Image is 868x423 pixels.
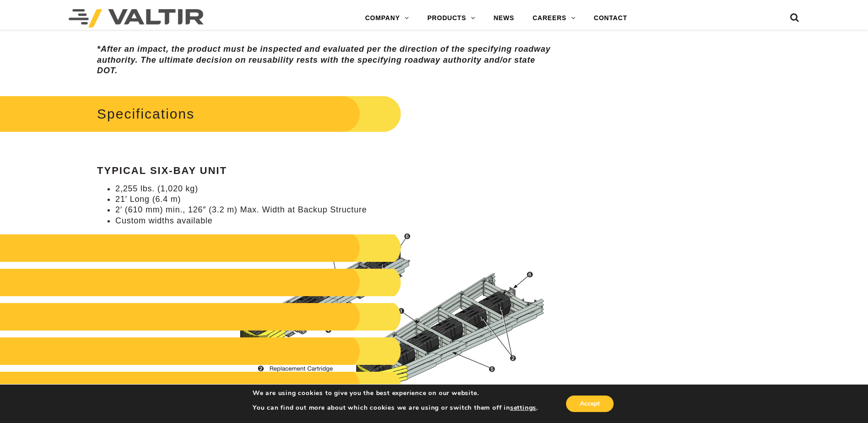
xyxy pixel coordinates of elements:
a: PRODUCTS [418,9,485,27]
button: settings [510,404,536,412]
li: 21′ Long (6.4 m) [115,194,554,205]
img: Valtir [69,9,204,27]
li: 2′ (610 mm) min., 126″ (3.2 m) Max. Width at Backup Structure [115,205,554,215]
button: Accept [566,396,614,412]
li: 2,255 lbs. (1,020 kg) [115,184,554,194]
p: You can find out more about which cookies we are using or switch them off in . [253,404,538,412]
strong: Typical Six-Bay Unit [97,165,227,176]
em: *After an impact, the product must be inspected and evaluated per the direction of the specifying... [97,44,550,75]
li: Custom widths available [115,216,554,226]
a: CAREERS [523,9,585,27]
a: NEWS [485,9,523,27]
a: COMPANY [356,9,418,27]
a: CONTACT [585,9,636,27]
p: We are using cookies to give you the best experience on our website. [253,389,538,397]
